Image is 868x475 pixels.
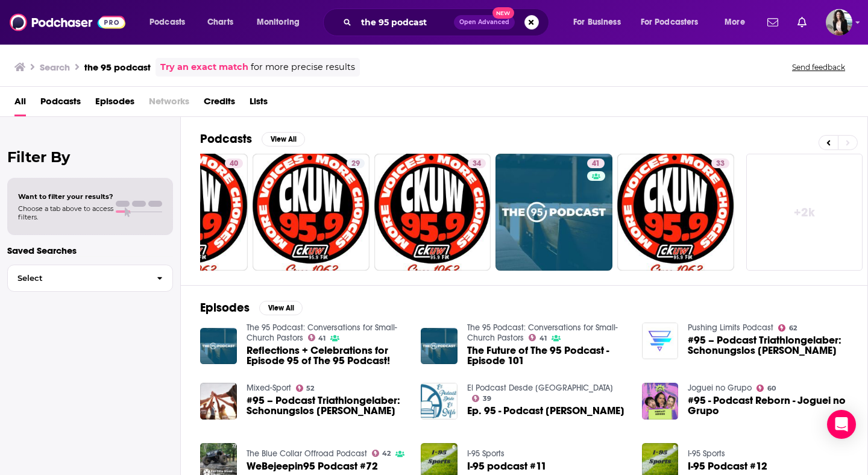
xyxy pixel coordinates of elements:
p: Saved Searches [7,245,173,256]
a: Show notifications dropdown [793,12,811,33]
span: Reflections + Celebrations for Episode 95 of The 95 Podcast! [247,345,407,366]
img: #95 - Podcast Reborn - Joguei no Grupo [642,383,679,420]
a: 42 [372,450,391,457]
button: Send feedback [788,62,849,72]
a: 40 [225,159,243,168]
a: 41 [495,154,612,271]
a: 29 [347,159,365,168]
span: For Podcasters [641,14,699,31]
a: 33 [617,154,734,271]
span: 34 [473,158,481,170]
span: WeBejeepin95 Podcast #72 [247,461,378,471]
a: Charts [200,13,241,32]
a: El Podcast Desde El Sofá [467,383,613,393]
img: Ep. 95 - Podcast serio [421,383,458,420]
a: 29 [253,154,370,271]
span: Open Advanced [459,19,509,25]
button: Open AdvancedNew [454,15,515,30]
h3: the 95 podcast [84,61,151,73]
span: 40 [230,158,238,170]
img: User Profile [826,9,852,36]
img: Reflections + Celebrations for Episode 95 of The 95 Podcast! [200,328,237,365]
h2: Filter By [7,148,173,166]
a: Mixed-Sport [247,383,291,393]
a: 33 [711,159,729,168]
a: PodcastsView All [200,131,305,146]
button: open menu [141,13,201,32]
a: The Future of The 95 Podcast - Episode 101 [467,345,627,366]
span: For Business [573,14,621,31]
a: Show notifications dropdown [763,12,783,33]
a: Podcasts [40,92,81,116]
span: for more precise results [251,60,355,74]
span: 41 [539,336,547,341]
img: #95 – Podcast Triathlongelaber: Schonungslos ehrlich [642,322,679,359]
button: View All [259,301,303,315]
a: 39 [472,395,491,402]
h2: Episodes [200,300,250,315]
span: More [725,14,745,31]
a: Ep. 95 - Podcast serio [467,406,624,416]
a: Pushing Limits Podcast [688,322,773,333]
a: Try an exact match [160,60,248,74]
a: Episodes [95,92,134,116]
span: Want to filter your results? [18,192,113,201]
a: 60 [756,385,776,392]
span: Ep. 95 - Podcast [PERSON_NAME] [467,406,624,416]
a: 41 [587,159,605,168]
a: Credits [204,92,235,116]
span: 41 [592,158,600,170]
span: 42 [382,451,391,456]
img: The Future of The 95 Podcast - Episode 101 [421,328,458,365]
span: Select [8,274,147,282]
a: #95 – Podcast Triathlongelaber: Schonungslos ehrlich [688,335,848,356]
span: Logged in as ElizabethCole [826,9,852,36]
span: Choose a tab above to access filters. [18,204,113,221]
button: open menu [565,13,636,32]
div: Search podcasts, credits, & more... [335,8,561,36]
a: #95 – Podcast Triathlongelaber: Schonungslos ehrlich [247,395,407,416]
span: 60 [767,386,776,391]
span: #95 – Podcast Triathlongelaber: Schonungslos [PERSON_NAME] [247,395,407,416]
span: 41 [318,336,325,341]
a: 41 [529,334,547,341]
a: The 95 Podcast: Conversations for Small-Church Pastors [247,322,397,343]
img: Podchaser - Follow, Share and Rate Podcasts [10,11,125,34]
span: 33 [716,158,725,170]
img: #95 – Podcast Triathlongelaber: Schonungslos ehrlich [200,383,237,420]
a: The 95 Podcast: Conversations for Small-Church Pastors [467,322,618,343]
a: The Blue Collar Offroad Podcast [247,448,367,459]
button: Select [7,265,173,292]
h3: Search [40,61,70,73]
a: Lists [250,92,268,116]
span: #95 – Podcast Triathlongelaber: Schonungslos [PERSON_NAME] [688,335,848,356]
button: View All [262,132,305,146]
span: 29 [351,158,360,170]
button: open menu [633,13,716,32]
span: Networks [149,92,189,116]
a: 41 [308,334,326,341]
a: All [14,92,26,116]
span: 62 [789,326,797,331]
span: #95 - Podcast Reborn - Joguei no Grupo [688,395,848,416]
a: 34 [468,159,486,168]
a: EpisodesView All [200,300,303,315]
a: 62 [778,324,797,332]
input: Search podcasts, credits, & more... [356,13,454,32]
a: I-95 podcast #11 [467,461,547,471]
span: Podcasts [149,14,185,31]
div: Open Intercom Messenger [827,410,856,439]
